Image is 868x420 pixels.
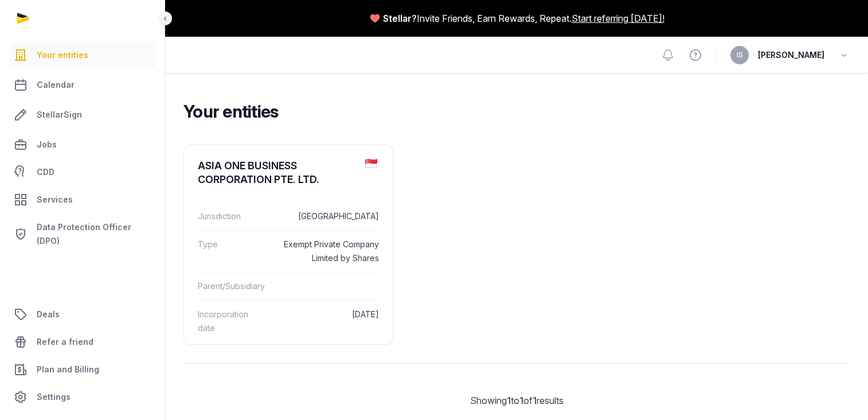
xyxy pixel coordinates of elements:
[37,48,88,62] span: Your entities
[37,390,71,404] span: Settings
[9,301,155,328] a: Deals
[37,138,57,151] span: Jobs
[183,101,840,122] h2: Your entities
[533,395,537,406] span: 1
[276,308,379,335] dd: [DATE]
[198,279,267,293] dt: Parent/Subsidiary
[507,395,511,406] span: 1
[37,78,75,92] span: Calendar
[37,335,93,349] span: Refer a friend
[276,238,379,265] dd: Exempt Private Company Limited by Shares
[9,41,155,69] a: Your entities
[737,52,743,59] span: IS
[383,11,417,25] span: Stellar?
[37,363,99,376] span: Plan and Billing
[758,48,824,62] span: [PERSON_NAME]
[184,145,393,351] a: ASIA ONE BUSINESS CORPORATION PTE. LTD.Jurisdiction[GEOGRAPHIC_DATA]TypeExempt Private Company Li...
[9,356,155,383] a: Plan and Billing
[183,394,850,407] div: Showing to of results
[198,238,267,265] dt: Type
[37,308,60,321] span: Deals
[572,11,664,25] a: Start referring [DATE]!
[9,383,155,411] a: Settings
[198,308,267,335] dt: Incorporation date
[37,165,54,179] span: CDD
[9,186,155,213] a: Services
[9,131,155,158] a: Jobs
[198,209,267,223] dt: Jurisdiction
[37,220,151,248] span: Data Protection Officer (DPO)
[9,216,155,252] a: Data Protection Officer (DPO)
[37,193,73,207] span: Services
[9,328,155,356] a: Refer a friend
[9,71,155,99] a: Calendar
[198,159,356,186] div: ASIA ONE BUSINESS CORPORATION PTE. LTD.
[9,161,155,184] a: CDD
[276,209,379,223] dd: [GEOGRAPHIC_DATA]
[730,46,749,64] button: IS
[37,108,82,122] span: StellarSign
[519,395,523,406] span: 1
[9,101,155,129] a: StellarSign
[365,159,377,168] img: sg.png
